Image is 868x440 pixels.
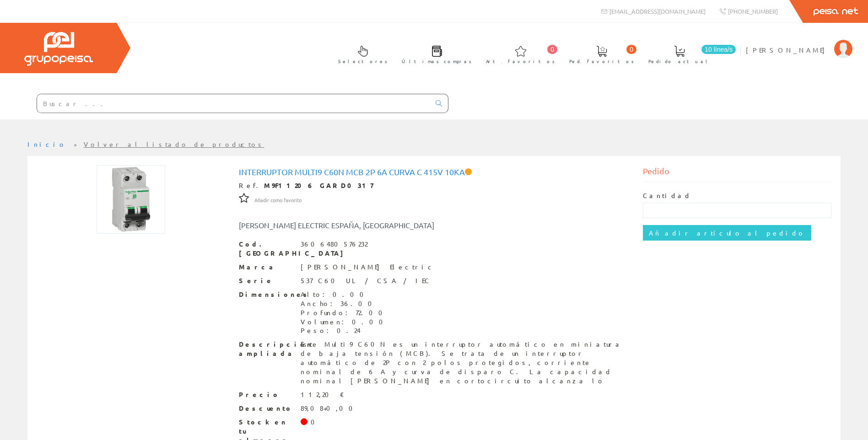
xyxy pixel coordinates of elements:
a: Inicio [27,140,66,148]
input: Buscar ... [37,94,430,113]
a: [PERSON_NAME] [746,38,852,47]
span: Precio [239,390,294,399]
span: Marca [239,263,294,272]
div: [PERSON_NAME] ELECTRIC ESPAÑA, [GEOGRAPHIC_DATA] [232,220,468,231]
div: 0 [311,418,320,427]
span: Dimensiones [239,290,294,299]
span: Añadir como favorito [254,197,302,204]
span: Últimas compras [402,57,472,66]
div: Profundo: 72.00 [301,308,388,317]
span: Serie [239,276,294,285]
span: Pedido actual [648,57,711,66]
a: 10 línea/s Pedido actual [639,38,738,70]
div: Peso: 0.24 [301,326,388,335]
div: Volumen: 0.00 [301,317,388,327]
input: Añadir artículo al pedido [643,225,811,241]
label: Cantidad [643,191,691,200]
span: Art. favoritos [486,57,555,66]
span: Cod. [GEOGRAPHIC_DATA] [239,240,294,258]
span: Selectores [338,57,388,66]
a: Últimas compras [393,38,476,70]
div: Ref. [239,181,630,190]
div: 3606480576232 [301,240,367,249]
img: Foto artículo Interruptor Multi9 C60n Mcb 2p 6a curva C 415v 10ka (150x150) [97,165,165,234]
span: 0 [626,45,636,54]
span: [PERSON_NAME] [746,45,830,54]
div: [PERSON_NAME] Electric [301,263,435,272]
span: 10 línea/s [701,45,736,54]
div: Ancho: 36.00 [301,299,388,308]
div: 89,08+0,00 [301,404,358,413]
strong: M9F11206 GARD0317 [264,181,373,189]
span: Descuento [239,404,294,413]
span: [PHONE_NUMBER] [728,7,778,15]
span: Ped. favoritos [569,57,634,66]
a: Selectores [329,38,392,70]
h1: Interruptor Multi9 C60n Mcb 2p 6a curva C 415v 10ka [239,167,630,177]
span: [EMAIL_ADDRESS][DOMAIN_NAME] [609,7,706,15]
a: Volver al listado de productos [84,140,264,148]
div: 112,20 € [301,390,345,399]
span: Descripción ampliada [239,340,294,358]
div: Este Multi9 C60N es un interruptor automático en miniatura de baja tensión (MCB). Se trata de un ... [301,340,630,386]
div: Alto: 0.00 [301,290,388,299]
img: Grupo Peisa [24,32,93,66]
a: Añadir como favorito [254,195,302,204]
div: Pedido [643,165,831,182]
span: 0 [547,45,557,54]
div: 537 C60 UL / CSA / IEC [301,276,431,285]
